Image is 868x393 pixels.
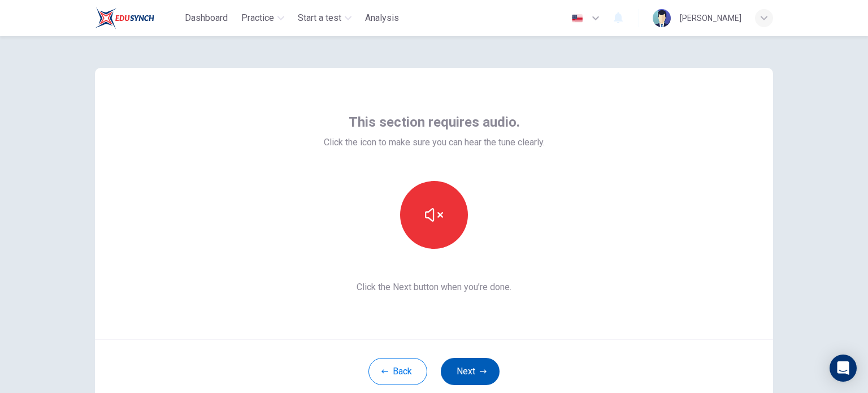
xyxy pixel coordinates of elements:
[241,11,274,25] span: Practice
[349,113,520,131] span: This section requires audio.
[324,136,545,149] span: Click the icon to make sure you can hear the tune clearly.
[185,11,228,25] span: Dashboard
[293,8,356,28] button: Start a test
[368,358,427,385] button: Back
[570,14,584,23] img: en
[653,9,671,27] img: Profile picture
[237,8,289,28] button: Practice
[680,11,741,25] div: [PERSON_NAME]
[298,11,341,25] span: Start a test
[361,8,403,28] button: Analysis
[441,358,500,385] button: Next
[95,7,154,29] img: Train Test logo
[180,8,232,28] button: Dashboard
[95,7,180,29] a: Train Test logo
[365,11,399,25] span: Analysis
[324,280,545,294] span: Click the Next button when you’re done.
[830,355,857,382] div: Open Intercom Messenger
